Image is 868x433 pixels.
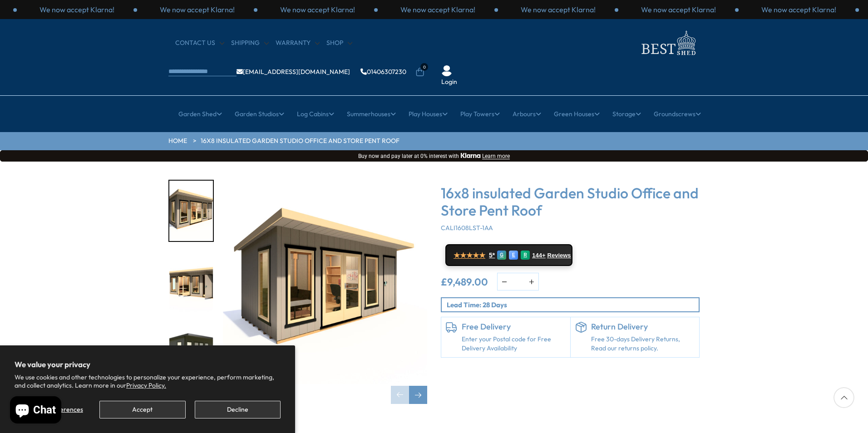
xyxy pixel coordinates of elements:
p: Free 30-days Delivery Returns, Read our returns policy. [591,335,695,353]
a: Shop [326,39,352,48]
div: 3 / 3 [137,5,257,15]
ins: £9,489.00 [441,277,488,287]
img: CaliStorage16x8-030grey_832b54c2-33ff-40da-a667-350bdaaf899a_200x200.jpg [169,323,213,383]
a: Warranty [276,39,320,48]
img: User Icon [441,65,452,76]
div: 2 / 3 [17,5,137,15]
a: 16x8 insulated Garden Studio Office and Store Pent Roof [201,137,399,146]
a: ★★★★★ 5* G E R 144+ Reviews [445,244,572,266]
div: 1 / 8 [223,180,427,404]
p: We now accept Klarna! [160,5,235,15]
div: 1 / 8 [168,180,214,242]
span: ★★★★★ [454,251,485,260]
a: Play Towers [460,103,500,125]
p: We now accept Klarna! [280,5,355,15]
span: 0 [420,63,428,71]
a: Arbours [513,103,541,125]
div: 3 / 8 [168,322,214,384]
div: 3 / 3 [498,5,618,15]
p: We now accept Klarna! [400,5,475,15]
a: 0 [415,68,424,77]
img: CaliStorage16x8rhajar_8fa7c588-ebe7-49e3-9597-3cd554660818_200x200.jpg [169,252,213,312]
a: Enter your Postal code for Free Delivery Availability [462,335,566,353]
div: 2 / 8 [168,251,214,313]
img: CaliStoragelh16x8_d3bf754d-5271-4f8e-acda-2a83da008bb5_200x200.jpg [169,181,213,241]
span: 144+ [532,252,545,259]
div: E [509,251,518,260]
a: [EMAIL_ADDRESS][DOMAIN_NAME] [237,69,350,75]
div: 2 / 3 [378,5,498,15]
button: Decline [195,401,281,418]
h3: 16x8 insulated Garden Studio Office and Store Pent Roof [441,184,700,219]
h6: Return Delivery [591,322,695,332]
a: Shipping [231,39,269,48]
a: CONTACT US [175,39,224,48]
a: Summerhouses [347,103,396,125]
h2: We value your privacy [15,360,281,369]
h6: Free Delivery [462,322,566,332]
div: 1 / 3 [257,5,378,15]
img: logo [636,28,700,58]
p: We now accept Klarna! [521,5,596,15]
a: 01406307230 [360,69,406,75]
span: Reviews [547,252,571,259]
a: HOME [168,137,187,146]
a: Green Houses [554,103,600,125]
div: Previous slide [391,386,409,404]
p: Lead Time: 28 Days [447,300,699,310]
div: Next slide [409,386,427,404]
span: CALI1608LST-1AA [441,224,493,232]
p: We now accept Klarna! [761,5,836,15]
a: Garden Studios [235,103,284,125]
a: Play Houses [409,103,448,125]
div: R [521,251,530,260]
inbox-online-store-chat: Shopify online store chat [7,396,64,426]
a: Login [441,78,457,87]
img: 16x8 insulated Garden Studio Office and Store Pent Roof - Best Shed [223,180,427,384]
p: We now accept Klarna! [39,5,114,15]
div: G [497,251,506,260]
div: 1 / 3 [618,5,739,15]
a: Log Cabins [297,103,334,125]
a: Garden Shed [178,103,222,125]
a: Storage [612,103,641,125]
a: Groundscrews [654,103,701,125]
a: Privacy Policy. [126,381,166,389]
p: We use cookies and other technologies to personalize your experience, perform marketing, and coll... [15,373,281,389]
button: Accept [99,401,185,418]
div: 2 / 3 [739,5,859,15]
p: We now accept Klarna! [641,5,716,15]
